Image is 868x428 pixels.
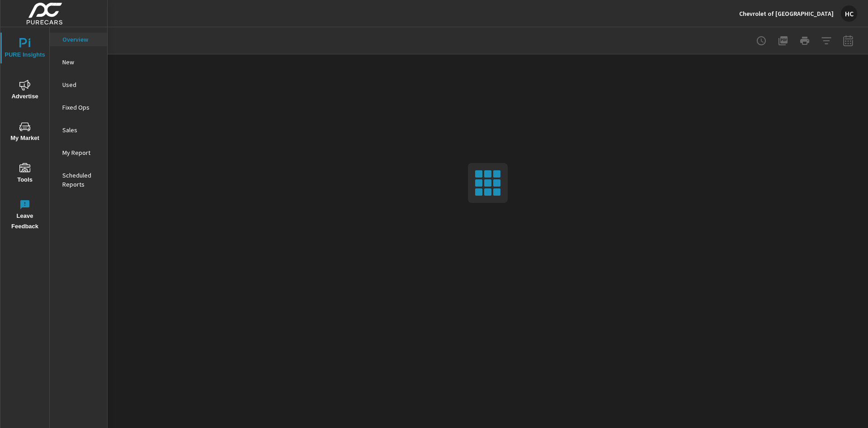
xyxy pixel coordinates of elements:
[50,33,107,46] div: Overview
[50,146,107,159] div: My Report
[62,80,100,89] p: Used
[3,121,47,144] span: My Market
[62,103,100,112] p: Fixed Ops
[50,55,107,69] div: New
[62,125,100,135] p: Sales
[62,148,100,157] p: My Report
[841,5,857,22] div: HC
[739,10,834,18] p: Chevrolet of [GEOGRAPHIC_DATA]
[3,80,47,102] span: Advertise
[62,35,100,44] p: Overview
[3,163,47,185] span: Tools
[0,27,49,236] div: nav menu
[62,58,100,67] p: New
[50,78,107,91] div: Used
[50,123,107,137] div: Sales
[62,171,100,189] p: Scheduled Reports
[50,168,107,191] div: Scheduled Reports
[3,38,47,60] span: PURE Insights
[3,199,47,232] span: Leave Feedback
[50,101,107,114] div: Fixed Ops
